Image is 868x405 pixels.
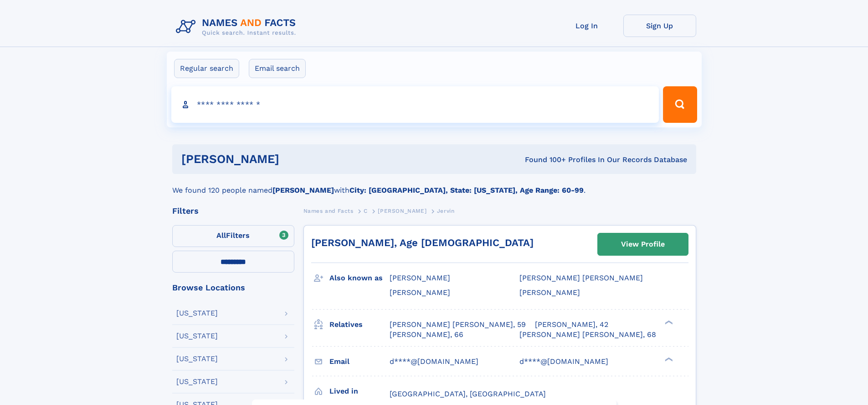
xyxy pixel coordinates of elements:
[172,225,294,247] label: Filters
[329,270,390,286] h3: Also known as
[519,330,656,340] a: [PERSON_NAME] [PERSON_NAME], 68
[364,205,368,216] a: C
[349,186,584,195] b: City: [GEOGRAPHIC_DATA], State: [US_STATE], Age Range: 60-99
[621,234,665,255] div: View Profile
[172,15,303,39] img: Logo Names and Facts
[303,205,354,216] a: Names and Facts
[390,330,463,340] a: [PERSON_NAME], 66
[390,389,546,398] span: [GEOGRAPHIC_DATA], [GEOGRAPHIC_DATA]
[172,174,696,196] div: We found 120 people named with .
[176,310,218,317] div: [US_STATE]
[519,288,580,297] span: [PERSON_NAME]
[329,317,390,332] h3: Relatives
[663,86,697,123] button: Search Button
[390,320,526,330] a: [PERSON_NAME] [PERSON_NAME], 59
[329,384,390,399] h3: Lived in
[390,288,450,297] span: [PERSON_NAME]
[272,186,334,195] b: [PERSON_NAME]
[216,231,226,240] span: All
[437,208,455,214] span: Jervin
[364,208,368,214] span: C
[378,208,426,214] span: [PERSON_NAME]
[181,153,402,165] h1: [PERSON_NAME]
[176,355,218,363] div: [US_STATE]
[311,237,534,248] a: [PERSON_NAME], Age [DEMOGRAPHIC_DATA]
[171,86,659,123] input: search input
[176,332,218,340] div: [US_STATE]
[390,274,450,282] span: [PERSON_NAME]
[249,59,306,78] label: Email search
[663,356,673,362] div: ❯
[550,15,623,37] a: Log In
[329,354,390,369] h3: Email
[598,233,688,255] a: View Profile
[519,274,643,282] span: [PERSON_NAME] [PERSON_NAME]
[172,207,294,215] div: Filters
[402,155,687,165] div: Found 100+ Profiles In Our Records Database
[174,59,239,78] label: Regular search
[378,205,426,216] a: [PERSON_NAME]
[623,15,696,37] a: Sign Up
[172,284,294,292] div: Browse Locations
[663,319,673,325] div: ❯
[535,320,608,330] a: [PERSON_NAME], 42
[176,378,218,385] div: [US_STATE]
